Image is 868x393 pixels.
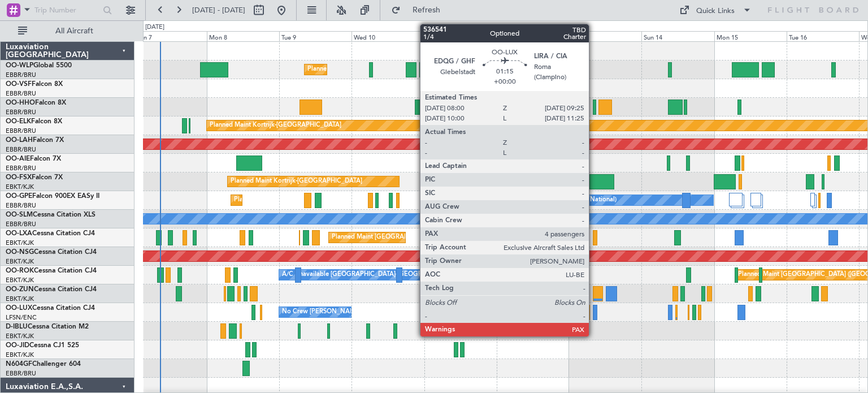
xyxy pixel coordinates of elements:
div: Tue 9 [279,31,351,41]
span: OO-NSG [6,249,34,256]
a: EBBR/BRU [6,108,36,116]
div: Thu 11 [424,31,497,41]
a: OO-LXACessna Citation CJ4 [6,230,95,237]
a: EBBR/BRU [6,127,36,135]
span: OO-ZUN [6,286,34,293]
div: Sun 7 [134,31,207,41]
div: Mon 8 [207,31,279,41]
span: OO-SLM [6,211,33,218]
span: D-IBLU [6,323,28,330]
div: Planned Maint [GEOGRAPHIC_DATA] ([GEOGRAPHIC_DATA] National) [332,229,536,246]
div: Mon 15 [714,31,787,41]
a: EBKT/KJK [6,351,34,359]
a: EBKT/KJK [6,183,34,191]
a: EBKT/KJK [6,332,34,340]
span: OO-HHO [6,100,35,106]
a: EBBR/BRU [6,145,36,154]
span: OO-LAH [6,137,33,144]
a: EBKT/KJK [6,276,34,284]
div: No Crew [GEOGRAPHIC_DATA] ([GEOGRAPHIC_DATA] National) [427,192,617,209]
div: Sun 14 [641,31,714,41]
span: OO-WLP [6,62,33,69]
a: OO-LAHFalcon 7X [6,137,64,144]
a: N604GFChallenger 604 [6,361,81,368]
a: OO-GPEFalcon 900EX EASy II [6,193,99,200]
div: Fri 12 [497,31,569,41]
a: OO-ELKFalcon 8X [6,118,62,125]
div: Planned Maint Milan (Linate) [307,61,389,78]
a: EBBR/BRU [6,369,36,378]
a: OO-VSFFalcon 8X [6,81,63,88]
div: Planned Maint [GEOGRAPHIC_DATA] ([GEOGRAPHIC_DATA] National) [234,192,439,209]
div: Planned Maint Kortrijk-[GEOGRAPHIC_DATA] [231,173,362,190]
div: No Crew [GEOGRAPHIC_DATA] ([GEOGRAPHIC_DATA] National) [427,322,617,339]
span: All Aircraft [29,27,119,35]
div: Wed 10 [351,31,424,41]
span: OO-LXA [6,230,32,237]
span: N604GF [6,361,32,368]
a: OO-ROKCessna Citation CJ4 [6,267,97,274]
span: OO-VSF [6,81,32,88]
a: EBBR/BRU [6,220,36,228]
div: Planned Maint Kortrijk-[GEOGRAPHIC_DATA] [210,117,341,134]
a: EBBR/BRU [6,89,36,98]
div: [DATE] [145,23,164,32]
span: OO-AIE [6,156,30,162]
a: OO-SLMCessna Citation XLS [6,211,96,218]
span: OO-FSX [6,174,32,181]
div: Sat 13 [569,31,641,41]
a: LFSN/ENC [6,313,37,322]
span: [DATE] - [DATE] [192,5,245,15]
a: OO-ZUNCessna Citation CJ4 [6,286,97,293]
a: EBBR/BRU [6,201,36,210]
span: OO-JID [6,342,29,349]
span: OO-GPE [6,193,32,200]
a: EBBR/BRU [6,71,36,79]
a: OO-JIDCessna CJ1 525 [6,342,79,349]
a: EBKT/KJK [6,239,34,247]
div: Tue 16 [787,31,859,41]
a: EBKT/KJK [6,295,34,303]
a: OO-WLPGlobal 5500 [6,62,72,69]
a: D-IBLUCessna Citation M2 [6,323,89,330]
span: OO-ELK [6,118,31,125]
input: Trip Number [34,2,99,19]
div: Quick Links [696,6,735,17]
a: OO-LUXCessna Citation CJ4 [6,305,95,312]
span: OO-ROK [6,267,34,274]
a: OO-HHOFalcon 8X [6,100,66,106]
span: Refresh [403,6,450,14]
a: EBBR/BRU [6,164,36,172]
a: EBKT/KJK [6,257,34,266]
button: Quick Links [674,1,757,19]
button: Refresh [386,1,454,19]
a: OO-AIEFalcon 7X [6,156,61,162]
div: No Crew [PERSON_NAME] ([PERSON_NAME]) [282,304,418,321]
span: OO-LUX [6,305,32,312]
button: All Aircraft [12,22,123,40]
a: OO-FSXFalcon 7X [6,174,63,181]
div: Planned Maint Geneva (Cointrin) [451,98,544,115]
div: A/C Unavailable [GEOGRAPHIC_DATA]-[GEOGRAPHIC_DATA] [282,266,462,283]
a: OO-NSGCessna Citation CJ4 [6,249,97,256]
